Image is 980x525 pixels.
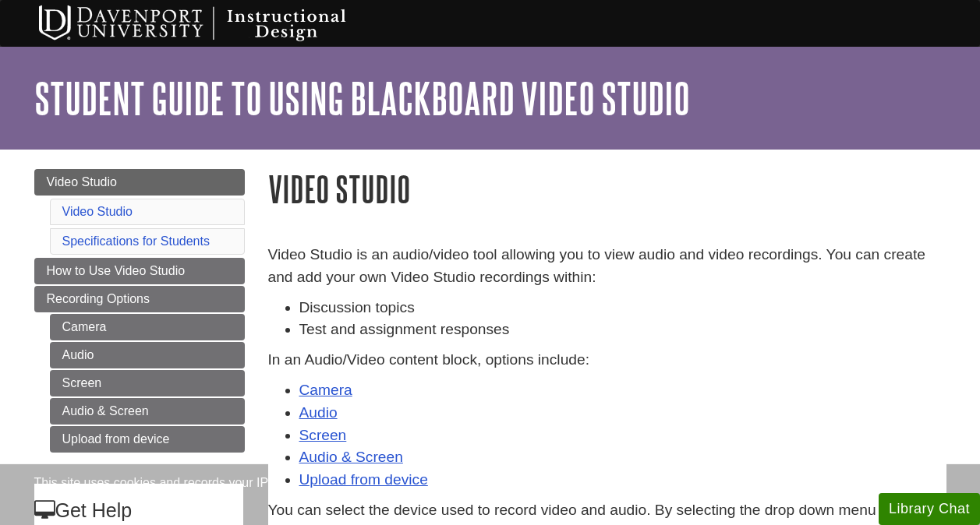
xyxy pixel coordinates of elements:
[299,427,347,443] a: Screen
[34,74,690,122] a: Student Guide to Using Blackboard Video Studio
[299,382,352,398] a: Camera
[299,297,946,319] li: Discussion topics
[62,234,210,248] a: Specifications for Students
[299,319,946,341] li: Test and assignment responses
[299,471,428,488] a: Upload from device
[268,349,946,372] p: In an Audio/Video content block, options include:
[50,342,245,368] a: Audio
[34,169,245,196] a: Video Studio
[879,493,980,525] button: Library Chat
[34,286,245,312] a: Recording Options
[50,370,245,396] a: Screen
[62,205,133,218] a: Video Studio
[47,264,186,277] span: How to Use Video Studio
[268,169,946,209] h1: Video Studio
[34,499,243,522] h3: Get Help
[47,175,117,189] span: Video Studio
[50,426,245,453] a: Upload from device
[299,449,403,465] a: Audio & Screen
[27,4,401,43] img: Davenport University Instructional Design
[50,314,245,340] a: Camera
[299,404,338,421] a: Audio
[50,398,245,425] a: Audio & Screen
[268,244,946,289] p: Video Studio is an audio/video tool allowing you to view audio and video recordings. You can crea...
[47,292,150,305] span: Recording Options
[34,258,245,284] a: How to Use Video Studio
